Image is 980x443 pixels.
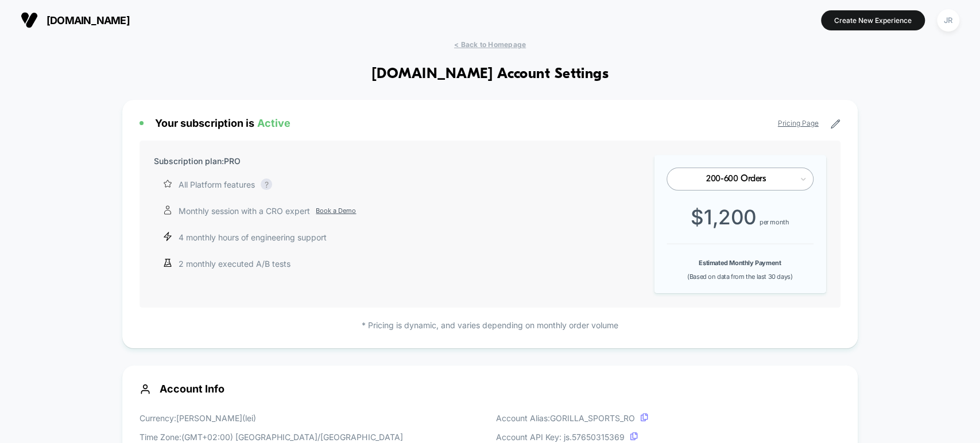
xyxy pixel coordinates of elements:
a: Pricing Page [778,119,819,127]
p: Account API Key: js. 57650315369 [496,431,648,443]
span: [DOMAIN_NAME] [47,14,130,26]
span: Account Info [140,383,840,395]
span: Active [257,117,290,129]
div: 200-600 Orders [680,174,792,185]
p: Monthly session with a CRO expert [179,205,356,217]
button: Create New Experience [821,10,925,30]
button: JR [933,9,963,32]
span: $ 1,200 [691,205,757,229]
p: Currency: [PERSON_NAME] ( lei ) [140,412,402,424]
span: per month [760,218,789,226]
span: < Back to Homepage [454,40,526,49]
div: ? [261,178,272,190]
button: [DOMAIN_NAME] [17,11,133,29]
img: Visually logo [21,11,38,29]
p: * Pricing is dynamic, and varies depending on monthly order volume [140,319,840,331]
p: Account Alias: GORILLA_SPORTS_RO [496,412,648,424]
p: Time Zone: (GMT+02:00) [GEOGRAPHIC_DATA]/[GEOGRAPHIC_DATA] [140,431,402,443]
span: (Based on data from the last 30 days) [687,273,792,281]
p: 4 monthly hours of engineering support [179,231,327,243]
div: JR [937,9,959,32]
p: All Platform features [179,178,255,191]
span: Your subscription is [155,117,290,129]
p: Subscription plan: PRO [154,155,241,167]
h1: [DOMAIN_NAME] Account Settings [371,66,609,83]
p: 2 monthly executed A/B tests [179,258,290,270]
a: Book a Demo [316,206,356,216]
b: Estimated Monthly Payment [699,259,781,267]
